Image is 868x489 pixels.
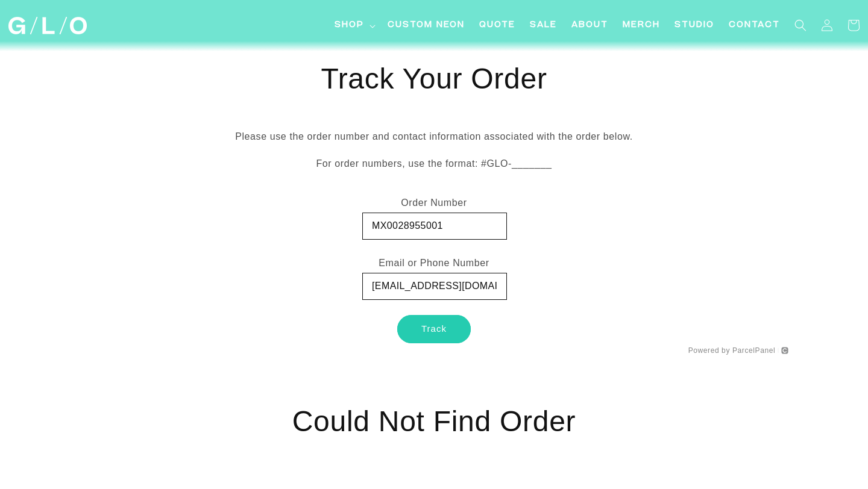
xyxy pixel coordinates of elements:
a: SALE [523,12,564,39]
span: About [571,19,608,32]
div: Please use the order number and contact information associated with the order below. [80,116,788,195]
a: GLO Studio [4,13,92,39]
img: GLO Studio [8,17,87,34]
a: About [564,12,615,39]
span: Shop [335,19,364,32]
h1: Track Your Order [80,61,788,97]
a: Studio [667,12,722,39]
p: For order numbers, use the format: #GLO-_______ [80,155,788,173]
summary: Shop [327,12,380,39]
span: Email or Phone Number [379,258,489,268]
iframe: Chat Widget [651,320,868,489]
button: Track [397,315,471,343]
summary: Search [787,12,814,39]
span: Merch [623,19,660,32]
span: Custom Neon [388,19,465,32]
a: Quote [472,12,523,39]
h1: Could Not Find Order [80,391,788,452]
span: Order Number [401,198,467,208]
span: Studio [675,19,714,32]
span: Quote [479,19,515,32]
span: SALE [530,19,557,32]
span: Contact [729,19,780,32]
a: Custom Neon [380,12,472,39]
a: Contact [722,12,787,39]
a: Merch [615,12,667,39]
